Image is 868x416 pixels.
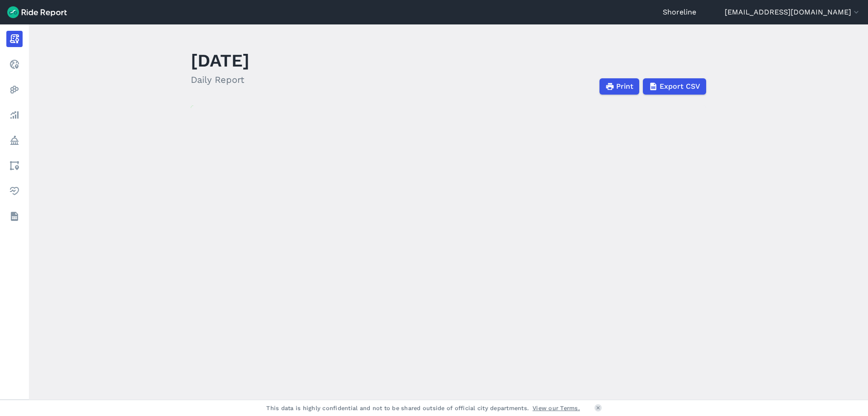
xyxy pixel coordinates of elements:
[663,7,696,18] a: Shoreline
[6,183,23,199] a: Health
[7,6,67,18] img: Ride Report
[6,208,23,225] a: Datasets
[6,56,23,72] a: Realtime
[191,73,250,86] h2: Daily Report
[6,158,23,174] a: Areas
[6,81,23,98] a: Heatmaps
[725,7,861,18] button: [EMAIL_ADDRESS][DOMAIN_NAME]
[533,404,580,412] a: View our Terms.
[616,81,633,92] span: Print
[6,31,23,47] a: Report
[6,132,23,148] a: Policy
[599,78,639,95] button: Print
[643,78,706,95] button: Export CSV
[6,107,23,123] a: Analyze
[191,48,250,73] h1: [DATE]
[660,81,700,92] span: Export CSV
